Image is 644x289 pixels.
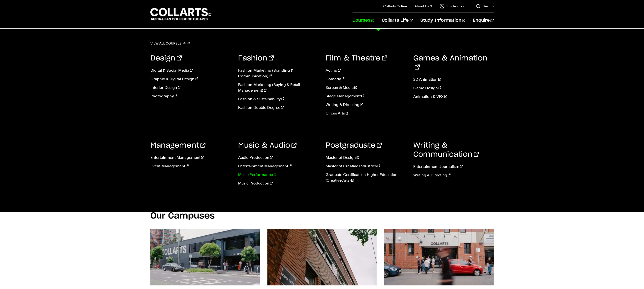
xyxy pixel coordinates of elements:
a: Writing & Communication [413,142,479,158]
a: Writing & Directing [326,102,406,108]
a: Writing & Directing [413,172,494,178]
a: Search [476,4,494,9]
a: Fashion Marketing (Buying & Retail Management) [238,82,319,93]
a: Graduate Certificate in Higher Education (Creative Arts) [326,172,406,183]
a: Stage Management [326,93,406,99]
a: Fashion Double Degree [238,105,319,110]
a: Entertainment Management [238,163,319,169]
a: Collarts Online [383,4,407,9]
a: Animation & VFX [413,94,494,100]
a: Collarts Life [382,13,413,28]
a: Screen & Media [326,85,406,90]
a: Management [150,142,205,149]
a: Game Design [413,85,494,91]
a: Fashion & Sustainability [238,96,319,102]
div: Go to homepage [150,7,211,21]
a: Acting [326,68,406,73]
a: Interior Design [150,85,231,90]
a: Music & Audio [238,142,296,149]
a: Graphic & Digital Design [150,76,231,82]
a: Entertainment Journalism [413,164,494,169]
a: Master of Design [326,155,406,160]
a: Fashion [238,55,274,62]
a: Study Information [420,13,465,28]
a: 2D Animation [413,77,494,82]
a: Comedy [326,76,406,82]
a: Postgraduate [326,142,382,149]
a: Music Performance [238,172,319,178]
a: Student Login [440,4,468,9]
a: Design [150,55,182,62]
a: Circus Arts [326,110,406,116]
a: Entertainment Management [150,155,231,160]
a: Enquire [473,13,494,28]
a: Digital & Social Media [150,68,231,73]
a: Fashion Marketing (Branding & Communication) [238,68,319,79]
a: Audio Production [238,155,319,160]
a: View all courses [150,40,190,47]
a: Event Management [150,163,231,169]
a: About Us [414,4,432,9]
a: Film & Theatre [326,55,387,62]
a: Master of Creative Industries [326,163,406,169]
a: Photography [150,93,231,99]
a: Courses [353,13,374,28]
a: Music Production [238,180,319,186]
a: Games & Animation [413,55,487,71]
h2: Our Campuses [150,211,494,221]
